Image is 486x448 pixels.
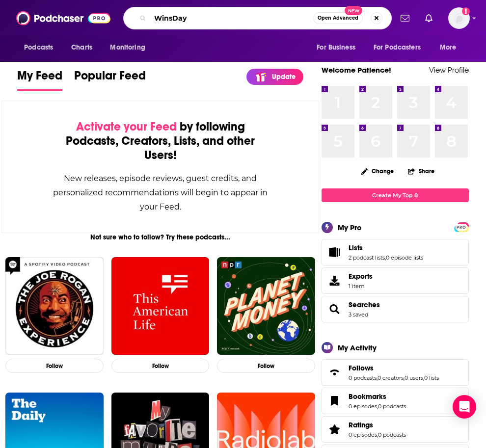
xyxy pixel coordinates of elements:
img: Podchaser - Follow, Share and Rate Podcasts [16,9,110,27]
a: 0 lists [424,374,439,381]
button: open menu [433,38,469,57]
span: , [377,374,378,381]
a: Show notifications dropdown [397,10,413,26]
a: Searches [349,300,380,309]
span: Bookmarks [322,388,469,414]
button: Follow [5,359,104,373]
span: Logged in as patiencebaldacci [448,7,470,29]
a: 0 podcasts [378,403,406,410]
p: Update [272,73,296,81]
span: , [377,431,378,438]
button: open menu [367,38,435,57]
span: For Business [317,41,355,54]
span: PRO [456,224,467,231]
span: Follows [322,359,469,386]
a: Popular Feed [74,68,146,91]
svg: Add a profile image [462,7,470,15]
span: Exports [349,272,373,281]
span: , [423,374,424,381]
a: 0 creators [378,374,404,381]
a: PRO [456,223,467,230]
a: Ratings [349,421,406,429]
a: Follows [325,366,345,379]
img: Planet Money [217,257,315,355]
span: , [385,254,386,261]
span: Lists [349,243,363,252]
a: Update [246,69,303,85]
button: Show profile menu [448,7,470,29]
a: 3 saved [349,311,368,318]
a: My Feed [17,68,62,91]
div: New releases, episode reviews, guest credits, and personalized recommendations will begin to appe... [51,171,270,214]
span: Follows [349,364,374,372]
span: Exports [325,274,345,288]
input: Search podcasts, credits, & more... [150,10,313,26]
a: 0 episodes [349,431,377,438]
span: Charts [71,41,92,54]
span: More [440,41,457,54]
button: Open AdvancedNew [313,12,363,24]
a: 0 episode lists [386,254,423,261]
span: Ratings [322,416,469,443]
a: Bookmarks [325,394,345,408]
span: Bookmarks [349,392,386,401]
a: Welcome Patience! [322,65,391,75]
div: My Pro [338,223,362,232]
button: open menu [310,38,368,57]
a: 0 podcasts [349,374,377,381]
a: Create My Top 8 [322,188,469,202]
button: Follow [111,359,210,373]
a: 0 podcasts [378,431,406,438]
a: Charts [65,38,98,57]
span: , [377,403,378,410]
a: Follows [349,364,439,372]
span: Open Advanced [318,16,358,21]
div: by following Podcasts, Creators, Lists, and other Users! [51,120,270,162]
a: Show notifications dropdown [421,10,436,26]
span: My Feed [17,68,62,89]
div: Open Intercom Messenger [453,395,476,419]
span: , [404,374,405,381]
div: My Activity [338,343,377,352]
button: Share [407,161,435,181]
span: Lists [322,239,469,265]
a: Lists [349,243,423,252]
span: 1 item [349,283,373,290]
span: For Podcasters [374,41,421,54]
span: Popular Feed [74,68,146,89]
img: The Joe Rogan Experience [5,257,104,355]
img: This American Life [111,257,210,355]
button: open menu [17,38,66,57]
a: Bookmarks [349,392,406,401]
a: Exports [322,267,469,294]
a: 0 users [405,374,423,381]
span: New [345,6,362,15]
span: Monitoring [110,41,145,54]
span: Ratings [349,421,373,429]
a: View Profile [429,65,469,75]
button: Change [355,165,400,177]
a: Ratings [325,422,345,436]
button: Follow [217,359,315,373]
a: 0 episodes [349,403,377,410]
span: Searches [322,296,469,322]
a: Searches [325,302,345,316]
div: Search podcasts, credits, & more... [123,7,392,29]
button: open menu [103,38,158,57]
a: Lists [325,245,345,259]
img: User Profile [448,7,470,29]
span: Podcasts [24,41,53,54]
div: Not sure who to follow? Try these podcasts... [1,233,319,241]
span: Activate your Feed [76,119,177,134]
a: 2 podcast lists [349,254,385,261]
